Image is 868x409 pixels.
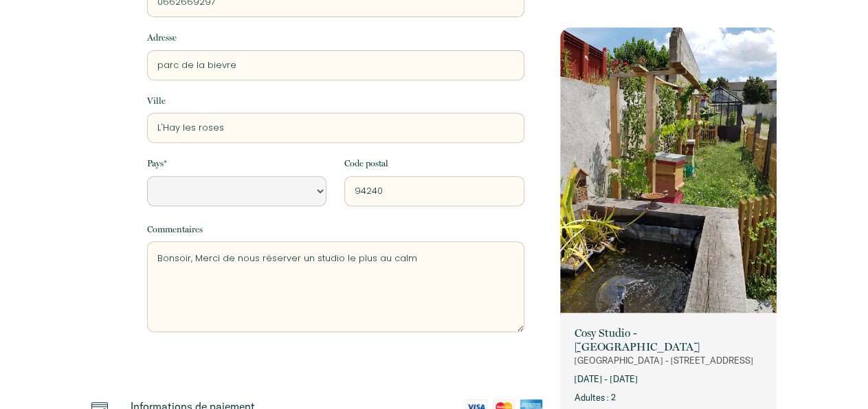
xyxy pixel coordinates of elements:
p: Adultes : 2 [574,391,763,404]
label: Code postal [344,157,388,170]
label: Ville [147,94,166,108]
p: Cosy Studio - [GEOGRAPHIC_DATA] [574,327,763,354]
label: Pays [147,157,167,170]
img: rental-image [560,27,777,316]
select: Default select example [147,176,326,206]
label: Commentaires [147,223,203,236]
p: [GEOGRAPHIC_DATA] - [STREET_ADDRESS] [574,354,763,367]
label: Adresse [147,31,177,45]
p: [DATE] - [DATE] [574,373,763,386]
